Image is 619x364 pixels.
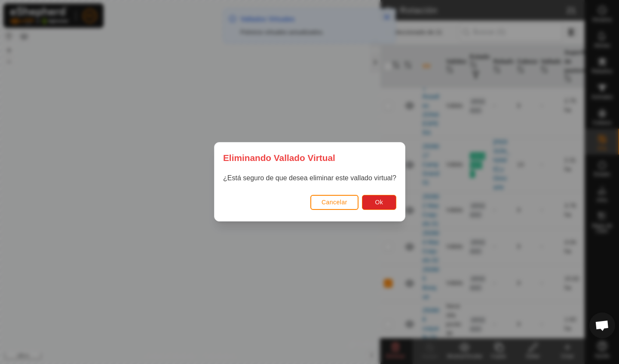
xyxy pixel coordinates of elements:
[362,195,396,210] button: Ok
[375,199,383,206] span: Ok
[223,173,396,184] p: ¿Está seguro de que desea eliminar este vallado virtual?
[589,312,615,338] div: Chat abierto
[321,199,347,206] span: Cancelar
[223,151,335,164] span: Eliminando Vallado Virtual
[310,195,358,210] button: Cancelar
